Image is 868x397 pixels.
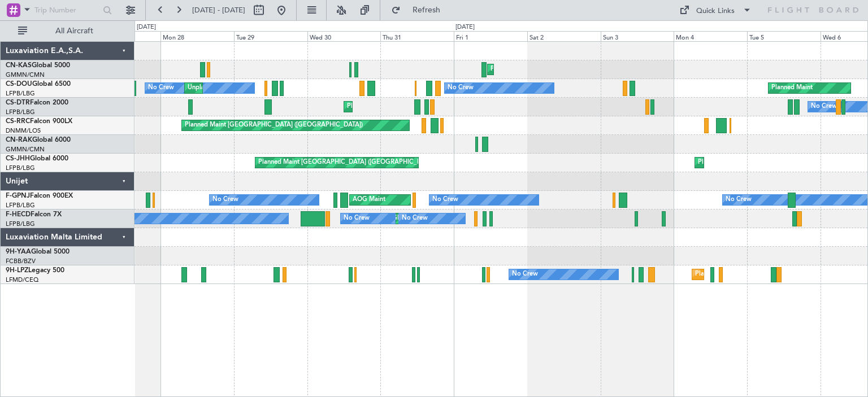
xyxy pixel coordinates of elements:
a: CN-KASGlobal 5000 [6,62,70,69]
span: CS-JHH [6,155,30,162]
div: Fri 1 [454,31,527,41]
div: No Crew [148,80,174,97]
div: [DATE] [455,23,475,32]
a: CS-DTRFalcon 2000 [6,99,68,106]
a: LFMD/CEQ [6,276,38,284]
span: [DATE] - [DATE] [192,5,245,15]
input: Trip Number [34,2,99,19]
span: 9H-LPZ [6,267,28,274]
div: Tue 5 [747,31,821,41]
a: F-HECDFalcon 7X [6,211,62,218]
button: All Aircraft [12,22,123,40]
div: Planned Maint Nice ([GEOGRAPHIC_DATA]) [347,98,473,115]
div: Planned Maint Nice ([GEOGRAPHIC_DATA]) [695,266,821,283]
div: Sat 2 [527,31,601,41]
div: Planned Maint [771,80,813,97]
a: 9H-YAAGlobal 5000 [6,248,70,255]
a: CS-DOUGlobal 6500 [6,81,71,88]
div: Sun 3 [601,31,674,41]
span: F-HECD [6,211,31,218]
div: AOG Maint [353,191,385,208]
a: GMMN/CMN [6,71,45,79]
div: No Crew [811,98,837,115]
button: Quick Links [674,1,757,19]
div: Tue 29 [234,31,307,41]
a: LFPB/LBG [6,164,35,172]
div: No Crew [344,210,370,227]
a: CS-RRCFalcon 900LX [6,118,72,125]
span: CS-DTR [6,99,30,106]
a: LFPB/LBG [6,201,35,210]
span: CN-KAS [6,62,32,69]
a: CN-RAKGlobal 6000 [6,137,71,143]
button: Refresh [386,1,454,19]
a: F-GPNJFalcon 900EX [6,193,73,199]
div: No Crew [512,266,538,283]
div: Planned Maint [GEOGRAPHIC_DATA] ([GEOGRAPHIC_DATA]) [258,154,436,171]
span: CS-RRC [6,118,30,125]
a: DNMM/LOS [6,126,41,135]
a: CS-JHHGlobal 6000 [6,155,68,162]
a: FCBB/BZV [6,257,36,265]
span: 9H-YAA [6,248,31,255]
span: CN-RAK [6,137,32,143]
div: Planned Maint Olbia (Costa Smeralda) [491,61,600,78]
div: Unplanned Maint [GEOGRAPHIC_DATA] ([GEOGRAPHIC_DATA]) [188,80,374,97]
div: Thu 31 [380,31,454,41]
div: Quick Links [696,6,735,17]
a: LFPB/LBG [6,89,35,98]
a: 9H-LPZLegacy 500 [6,267,64,274]
a: LFPB/LBG [6,108,35,116]
div: No Crew [402,210,428,227]
a: LFPB/LBG [6,220,35,228]
div: No Crew [432,191,458,208]
span: Refresh [403,6,450,14]
div: Mon 4 [674,31,747,41]
div: Mon 28 [160,31,234,41]
span: F-GPNJ [6,193,30,199]
div: Planned Maint [GEOGRAPHIC_DATA] ([GEOGRAPHIC_DATA]) [185,117,363,134]
div: No Crew [212,191,238,208]
a: GMMN/CMN [6,145,45,154]
div: No Crew [448,80,474,97]
div: No Crew [726,191,752,208]
div: [DATE] [137,23,156,32]
span: All Aircraft [29,27,119,35]
div: Wed 30 [307,31,381,41]
span: CS-DOU [6,81,32,88]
